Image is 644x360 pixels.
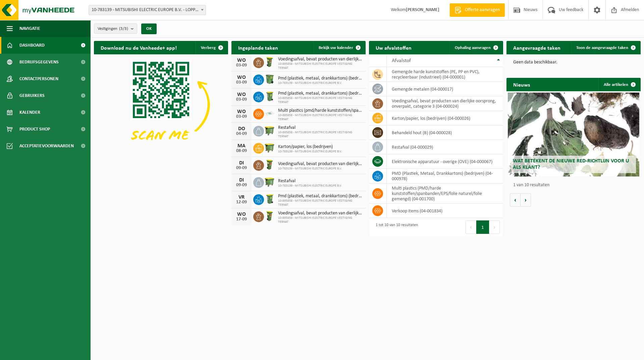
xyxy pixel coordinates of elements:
[235,166,248,170] div: 09-09
[231,41,285,54] h2: Ingeplande taken
[278,76,362,81] span: Pmd (plastiek, metaal, drankkartons) (bedrijven)
[264,159,275,170] img: WB-0060-HPE-GN-50
[387,204,503,218] td: verkoop items (04-001834)
[264,73,275,85] img: WB-0370-HPE-GN-50
[278,57,362,62] span: Voedingsafval, bevat producten van dierlijke oorsprong, onverpakt, categorie 3
[278,113,362,121] span: 10-895858 - MITSUBISHI ELECTRIC EUROPE VESTIGING TERNAT
[387,184,503,204] td: multi plastics (PMD/harde kunststoffen/spanbanden/EPS/folie naturel/folie gemengd) (04-001700)
[369,41,418,54] h2: Uw afvalstoffen
[235,92,248,97] div: WO
[278,216,362,224] span: 10-895858 - MITSUBISHI ELECTRIC EUROPE VESTIGING TERNAT
[489,220,500,234] button: Next
[278,178,342,184] span: Restafval
[278,108,362,113] span: Multi plastics (pmd/harde kunststoffen/spanbanden/eps/folie naturel/folie gemeng...
[449,41,502,54] a: Ophaling aanvragen
[513,158,629,170] span: Wat betekent de nieuwe RED-richtlijn voor u als klant?
[89,5,206,15] span: 10-783139 - MITSUBISHI ELECTRIC EUROPE B.V. - LOPPEM
[235,109,248,114] div: WO
[278,125,362,131] span: Restafval
[264,210,275,222] img: WB-0060-HPE-GN-50
[372,220,418,235] div: 1 tot 10 van 10 resultaten
[513,60,634,65] p: Geen data beschikbaar.
[313,41,365,54] a: Bekijk uw kalender
[278,91,362,96] span: Pmd (plastiek, metaal, drankkartons) (bedrijven)
[278,150,342,154] span: 10-783139 - MITSUBISHI ELECTRIC EUROPE B.V.
[455,46,491,50] span: Ophaling aanvragen
[235,75,248,80] div: WO
[89,5,206,15] span: 10-783139 - MITSUBISHI ELECTRIC EUROPE B.V. - LOPPEM
[235,149,248,153] div: 08-09
[201,46,216,50] span: Verberg
[278,167,362,171] span: 10-783139 - MITSUBISHI ELECTRIC EUROPE B.V.
[141,23,157,34] button: OK
[387,125,503,140] td: behandeld hout (B) (04-000028)
[466,220,476,234] button: Previous
[278,184,342,188] span: 10-783139 - MITSUBISHI ELECTRIC EUROPE B.V.
[449,3,505,17] a: Offerte aanvragen
[235,114,248,119] div: 03-09
[521,193,531,207] button: Volgende
[235,132,248,136] div: 04-09
[235,126,248,132] div: DO
[264,56,275,68] img: WB-0060-HPE-GN-50
[235,177,248,183] div: DI
[235,143,248,149] div: MA
[19,20,40,37] span: Navigatie
[387,140,503,154] td: restafval (04-000029)
[19,138,74,154] span: Acceptatievoorwaarden
[94,41,183,54] h2: Download nu de Vanheede+ app!
[598,78,640,91] a: Alle artikelen
[278,144,342,150] span: Karton/papier, los (bedrijven)
[119,27,128,31] count: (3/3)
[264,193,275,205] img: WB-0240-HPE-GN-50
[387,96,503,111] td: voedingsafval, bevat producten van dierlijke oorsprong, onverpakt, categorie 3 (04-000024)
[508,93,639,176] a: Wat betekent de nieuwe RED-richtlijn voor u als klant?
[571,41,640,54] a: Toon de aangevraagde taken
[576,46,628,50] span: Toon de aangevraagde taken
[476,220,489,234] button: 1
[387,82,503,96] td: gemengde metalen (04-000017)
[278,211,362,216] span: Voedingsafval, bevat producten van dierlijke oorsprong, onverpakt, categorie 3
[506,78,537,91] h2: Nieuws
[235,183,248,188] div: 09-09
[19,54,59,70] span: Bedrijfsgegevens
[94,23,137,34] button: Vestigingen(3/3)
[506,41,567,54] h2: Aangevraagde taken
[196,41,227,54] button: Verberg
[235,58,248,63] div: WO
[235,97,248,102] div: 03-09
[513,183,637,188] p: 1 van 10 resultaten
[264,108,275,119] img: LP-SK-00500-LPE-16
[235,160,248,166] div: DI
[235,200,248,205] div: 12-09
[19,87,45,104] span: Gebruikers
[19,37,45,54] span: Dashboard
[387,67,503,82] td: gemengde harde kunststoffen (PE, PP en PVC), recycleerbaar (industrieel) (04-000001)
[235,80,248,85] div: 03-09
[19,70,58,87] span: Contactpersonen
[406,7,439,12] strong: [PERSON_NAME]
[392,58,411,63] span: Afvalstof
[463,7,501,13] span: Offerte aanvragen
[278,62,362,70] span: 10-895858 - MITSUBISHI ELECTRIC EUROPE VESTIGING TERNAT
[278,199,362,207] span: 10-895858 - MITSUBISHI ELECTRIC EUROPE VESTIGING TERNAT
[235,212,248,217] div: WO
[19,121,50,138] span: Product Shop
[278,131,362,139] span: 10-895858 - MITSUBISHI ELECTRIC EUROPE VESTIGING TERNAT
[264,142,275,153] img: WB-1100-HPE-GN-50
[264,125,275,136] img: WB-1100-HPE-GN-50
[510,193,521,207] button: Vorige
[235,63,248,68] div: 03-09
[264,176,275,188] img: WB-1100-HPE-GN-50
[319,46,353,50] span: Bekijk uw kalender
[278,194,362,199] span: Pmd (plastiek, metaal, drankkartons) (bedrijven)
[235,195,248,200] div: VR
[278,96,362,104] span: 10-895858 - MITSUBISHI ELECTRIC EUROPE VESTIGING TERNAT
[387,169,503,184] td: PMD (Plastiek, Metaal, Drankkartons) (bedrijven) (04-000978)
[264,91,275,102] img: WB-0240-HPE-GN-50
[387,111,503,125] td: karton/papier, los (bedrijven) (04-000026)
[278,161,362,167] span: Voedingsafval, bevat producten van dierlijke oorsprong, onverpakt, categorie 3
[278,81,362,85] span: 10-783139 - MITSUBISHI ELECTRIC EUROPE B.V.
[235,217,248,222] div: 17-09
[94,54,228,155] img: Download de VHEPlus App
